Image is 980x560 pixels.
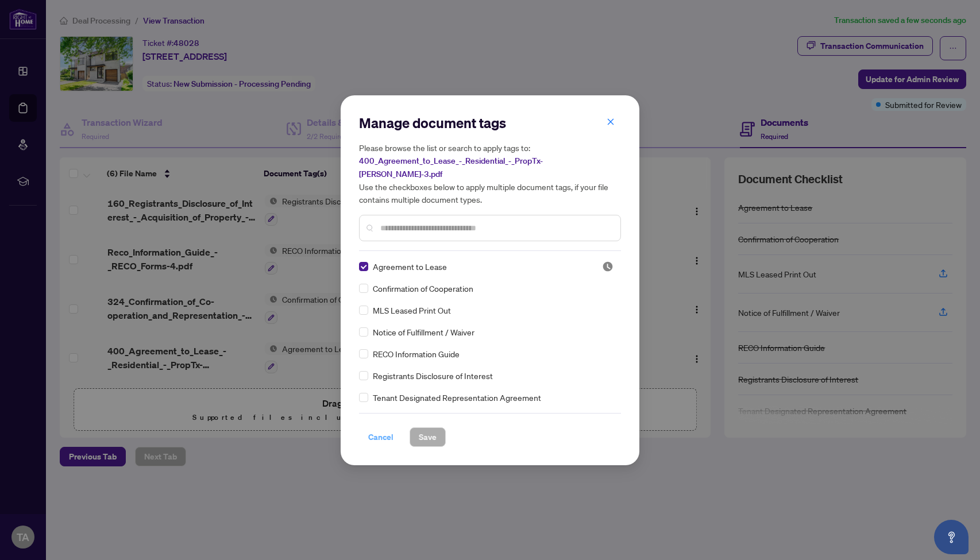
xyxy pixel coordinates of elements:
[373,260,447,273] span: Agreement to Lease
[373,347,460,360] span: RECO Information Guide
[602,261,614,272] span: Pending Review
[373,282,473,295] span: Confirmation of Cooperation
[373,304,451,316] span: MLS Leased Print Out
[607,118,615,126] span: close
[934,520,969,554] button: Open asap
[359,141,621,206] h5: Please browse the list or search to apply tags to: Use the checkboxes below to apply multiple doc...
[368,428,393,446] span: Cancel
[373,326,474,338] span: Notice of Fulfillment / Waiver
[373,391,541,404] span: Tenant Designated Representation Agreement
[359,114,621,132] h2: Manage document tags
[373,369,493,382] span: Registrants Disclosure of Interest
[359,427,403,447] button: Cancel
[410,427,446,447] button: Save
[602,261,614,272] img: status
[359,156,543,179] span: 400_Agreement_to_Lease_-_Residential_-_PropTx-[PERSON_NAME]-3.pdf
